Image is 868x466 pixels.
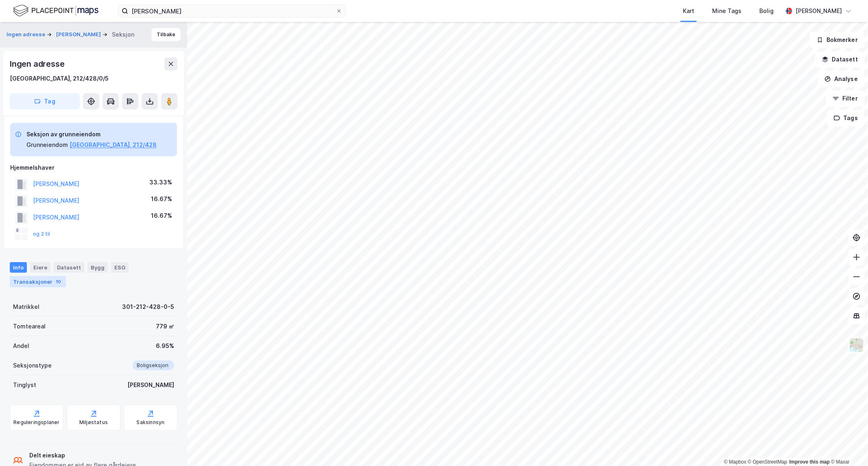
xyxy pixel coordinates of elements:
[111,262,129,273] div: ESG
[30,262,50,273] div: Eiere
[70,140,157,150] button: [GEOGRAPHIC_DATA], 212/428
[796,6,842,16] div: [PERSON_NAME]
[724,459,746,465] a: Mapbox
[13,4,98,18] img: logo.f888ab2527a4732fd821a326f86c7f29.svg
[128,5,336,17] input: Søk på adresse, matrikkel, gårdeiere, leietakere eller personer
[712,6,741,16] div: Mine Tags
[87,262,108,273] div: Bygg
[748,459,787,465] a: OpenStreetMap
[815,51,865,68] button: Datasett
[26,140,68,150] div: Grunneiendom
[26,129,157,139] div: Seksjon av grunneiendom
[151,28,181,41] button: Tilbake
[156,322,174,331] div: 779 ㎡
[10,163,177,173] div: Hjemmelshaver
[13,419,59,426] div: Reguleringsplaner
[149,177,172,187] div: 33.33%
[127,380,174,390] div: [PERSON_NAME]
[849,337,864,353] img: Z
[29,451,136,460] div: Delt eieskap
[789,459,830,465] a: Improve this map
[7,31,47,39] button: Ingen adresse
[13,341,29,351] div: Andel
[122,302,174,312] div: 301-212-428-0-5
[10,262,27,273] div: Info
[54,278,63,286] div: 10
[826,90,865,107] button: Filter
[683,6,694,16] div: Kart
[13,380,36,390] div: Tinglyst
[137,419,165,426] div: Saksinnsyn
[10,93,80,109] button: Tag
[10,276,66,287] div: Transaksjoner
[151,194,172,204] div: 16.67%
[79,419,108,426] div: Miljøstatus
[759,6,774,16] div: Bolig
[54,262,84,273] div: Datasett
[13,302,39,312] div: Matrikkel
[151,211,172,221] div: 16.67%
[156,341,174,351] div: 6.95%
[10,57,66,70] div: Ingen adresse
[827,427,868,466] iframe: Chat Widget
[13,322,46,331] div: Tomteareal
[56,31,103,39] button: [PERSON_NAME]
[810,32,865,48] button: Bokmerker
[112,30,134,39] div: Seksjon
[818,71,865,87] button: Analyse
[827,110,865,126] button: Tags
[10,74,109,83] div: [GEOGRAPHIC_DATA], 212/428/0/5
[827,427,868,466] div: Kontrollprogram for chat
[13,361,52,370] div: Seksjonstype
